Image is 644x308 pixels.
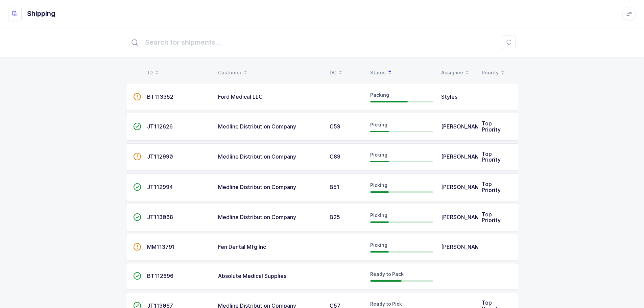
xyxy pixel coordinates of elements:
[218,123,296,130] span: Medline Distribution Company
[147,243,175,250] span: MM113791
[147,123,173,130] span: JT112626
[133,243,141,250] span: 
[133,93,141,100] span: 
[370,301,402,307] span: Ready to Pick
[441,67,474,78] div: Assignee
[133,153,141,160] span: 
[441,243,485,250] span: [PERSON_NAME]
[370,242,387,248] span: Picking
[147,67,210,78] div: ID
[370,92,389,98] span: Packing
[482,150,501,163] span: Top Priority
[330,184,339,190] span: B51
[147,184,173,190] span: JT112994
[218,153,296,160] span: Medline Distribution Company
[147,273,173,279] span: BT112896
[370,67,433,78] div: Status
[133,123,141,130] span: 
[441,184,485,190] span: [PERSON_NAME]
[482,181,501,193] span: Top Priority
[370,271,404,277] span: Ready to Pack
[218,67,321,78] div: Customer
[218,93,263,100] span: Ford Medical LLC
[218,243,266,250] span: Fen Dental Mfg Inc
[330,67,362,78] div: DC
[370,212,387,218] span: Picking
[330,123,340,130] span: C59
[482,120,501,133] span: Top Priority
[482,211,501,224] span: Top Priority
[147,153,173,160] span: JT112990
[441,214,485,220] span: [PERSON_NAME]
[330,153,340,160] span: C89
[133,273,141,279] span: 
[441,123,485,130] span: [PERSON_NAME]
[133,184,141,190] span: 
[482,67,514,78] div: Priority
[218,184,296,190] span: Medline Distribution Company
[370,152,387,158] span: Picking
[218,273,286,279] span: Absolute Medical Supplies
[147,93,173,100] span: BT113352
[441,153,485,160] span: [PERSON_NAME]
[147,214,173,220] span: JT113068
[218,214,296,220] span: Medline Distribution Company
[441,93,457,100] span: Styles
[133,214,141,220] span: 
[370,122,387,127] span: Picking
[330,214,340,220] span: B25
[27,8,55,19] h1: Shipping
[126,31,518,53] input: Search for shipments...
[370,182,387,188] span: Picking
